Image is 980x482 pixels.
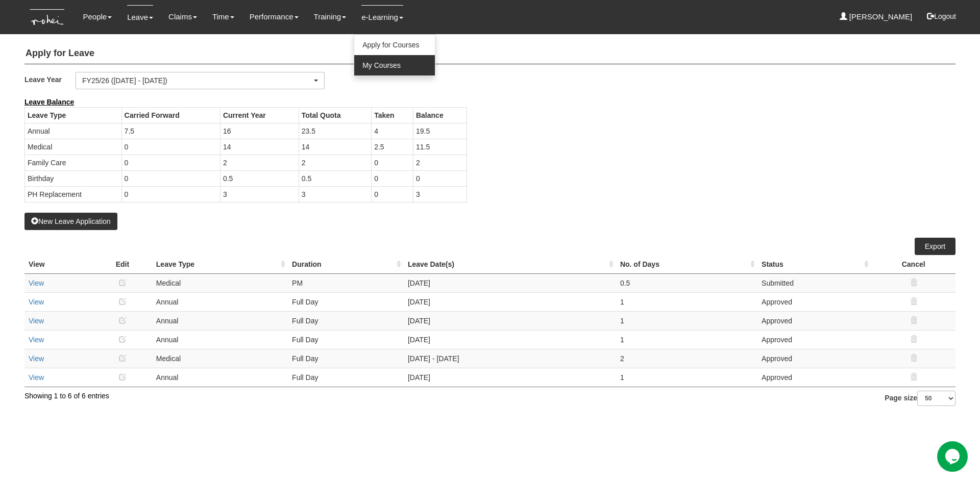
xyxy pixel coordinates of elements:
a: Claims [168,5,197,29]
td: [DATE] [404,273,616,292]
td: 3 [220,186,299,202]
td: 0 [372,155,413,170]
td: Annual [25,123,122,139]
td: Medical [152,273,288,292]
td: Full Day [288,292,404,311]
td: 14 [299,139,371,155]
a: [PERSON_NAME] [840,5,913,29]
td: 2 [299,155,371,170]
td: 14 [220,139,299,155]
b: Leave Balance [24,98,74,106]
a: View [29,336,44,344]
td: 4 [372,123,413,139]
td: [DATE] [404,311,616,330]
a: e-Learning [361,5,403,29]
td: Medical [152,349,288,368]
th: Duration : activate to sort column ascending [288,255,404,274]
td: 0 [372,186,413,202]
td: Full Day [288,368,404,387]
td: PH Replacement [25,186,122,202]
a: View [29,298,44,306]
td: 1 [616,292,757,311]
th: Status : activate to sort column ascending [757,255,871,274]
td: 0 [372,170,413,186]
select: Page size [917,391,955,406]
label: Page size [885,391,955,406]
td: 0.5 [616,273,757,292]
td: 7.5 [121,123,220,139]
td: 0.5 [220,170,299,186]
th: Edit [93,255,152,274]
td: 16 [220,123,299,139]
td: 19.5 [413,123,467,139]
td: PM [288,273,404,292]
td: 2 [413,155,467,170]
a: Export [915,238,955,255]
td: 0 [121,170,220,186]
td: 2 [616,349,757,368]
td: [DATE] [404,292,616,311]
td: 1 [616,368,757,387]
td: Submitted [757,273,871,292]
button: Logout [920,4,963,29]
td: Annual [152,292,288,311]
th: Leave Type [25,107,122,123]
td: Annual [152,311,288,330]
td: 0 [121,186,220,202]
td: 0 [121,155,220,170]
a: View [29,317,44,325]
th: Current Year [220,107,299,123]
a: Leave [127,5,153,29]
a: Performance [250,5,299,29]
td: Approved [757,368,871,387]
label: Leave Year [24,72,76,87]
td: Approved [757,292,871,311]
td: 3 [413,186,467,202]
th: Leave Type : activate to sort column ascending [152,255,288,274]
th: Cancel [871,255,955,274]
iframe: chat widget [937,441,970,472]
th: No. of Days : activate to sort column ascending [616,255,757,274]
a: Time [212,5,234,29]
td: 1 [616,311,757,330]
td: 0 [413,170,467,186]
td: Annual [152,368,288,387]
div: FY25/26 ([DATE] - [DATE]) [82,75,312,86]
td: 2.5 [372,139,413,155]
a: View [29,279,44,287]
td: 1 [616,330,757,349]
td: Approved [757,349,871,368]
td: Annual [152,330,288,349]
td: Approved [757,311,871,330]
td: Medical [25,139,122,155]
td: Family Care [25,155,122,170]
td: Full Day [288,330,404,349]
td: 2 [220,155,299,170]
td: Full Day [288,349,404,368]
button: FY25/26 ([DATE] - [DATE]) [76,72,325,89]
th: Balance [413,107,467,123]
td: [DATE] - [DATE] [404,349,616,368]
a: Apply for Courses [354,35,435,55]
td: Approved [757,330,871,349]
button: New Leave Application [24,213,117,230]
a: People [83,5,112,29]
th: Taken [372,107,413,123]
th: Leave Date(s) : activate to sort column ascending [404,255,616,274]
h4: Apply for Leave [24,43,955,64]
td: [DATE] [404,330,616,349]
th: Carried Forward [121,107,220,123]
th: Total Quota [299,107,371,123]
a: Training [314,5,347,29]
td: 3 [299,186,371,202]
td: Birthday [25,170,122,186]
a: View [29,354,44,363]
td: [DATE] [404,368,616,387]
td: 11.5 [413,139,467,155]
a: View [29,373,44,382]
td: 0.5 [299,170,371,186]
th: View [24,255,93,274]
a: My Courses [354,55,435,75]
td: Full Day [288,311,404,330]
td: 0 [121,139,220,155]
